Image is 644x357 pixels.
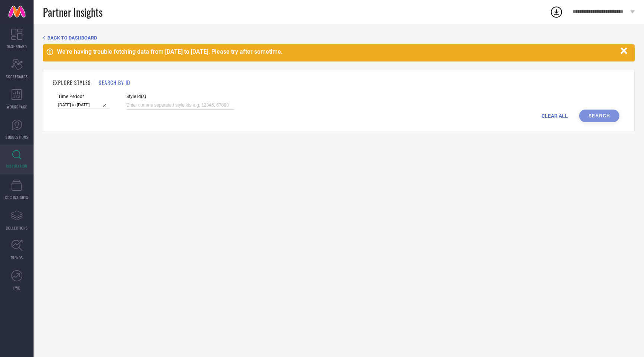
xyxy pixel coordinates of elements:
span: Partner Insights [43,4,102,20]
span: COLLECTIONS [6,225,28,231]
span: DASHBOARD [7,44,27,49]
div: Open download list [550,5,563,19]
input: Enter comma separated style ids e.g. 12345, 67890 [126,101,234,110]
span: SUGGESTIONS [6,134,28,140]
span: BACK TO DASHBOARD [47,35,97,41]
span: WORKSPACE [7,104,27,110]
h1: EXPLORE STYLES [53,79,91,86]
input: Select time period [58,101,110,109]
span: Style Id(s) [126,94,234,99]
h1: SEARCH BY ID [99,79,130,86]
span: Time Period* [58,94,110,99]
div: We're having trouble fetching data from [DATE] to [DATE]. Please try after sometime. [57,48,617,55]
span: INSPIRATION [6,163,27,169]
span: SCORECARDS [6,74,28,79]
span: CDC INSIGHTS [5,195,28,200]
span: TRENDS [10,255,23,260]
div: Back TO Dashboard [43,35,635,41]
span: FWD [13,285,20,291]
span: CLEAR ALL [542,113,568,119]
